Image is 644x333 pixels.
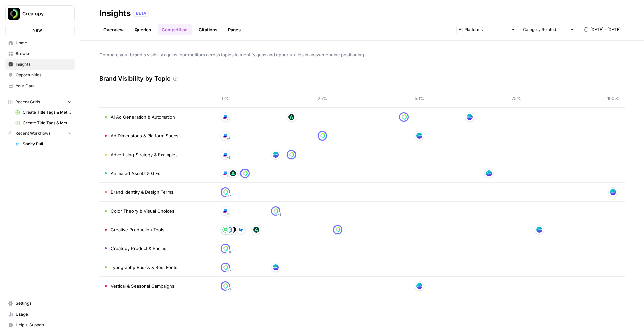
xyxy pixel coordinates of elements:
[224,24,245,35] a: Pages
[15,130,50,136] span: Recent Workflows
[222,189,228,195] img: c857jm7eb4lkt32qtdl3f8jv5mwa
[226,227,232,233] img: blk8ax6ihuhs7w1vw4b5z52lk2lu
[226,211,230,217] span: + 6
[278,211,281,218] span: + 1
[416,133,422,139] img: t7020at26d8erv19khrwcw8unm2u
[5,5,75,22] button: Workspace: Creatopy
[590,26,621,33] span: [DATE] - [DATE]
[459,26,508,33] input: All Platforms
[111,151,178,158] span: Advertising Strategy & Examples
[222,133,228,139] img: ztqz19cf1vgkhbbx2zs8odglcgbx
[111,283,174,289] span: Vertical & Seasonal Campaigns
[222,114,228,120] img: ztqz19cf1vgkhbbx2zs8odglcgbx
[12,107,75,118] a: Create Title Tags & Meta Descriptions for Page
[5,25,75,35] button: New
[253,227,259,233] img: k7tddok7m26ht9rdfxf27mzzomy9
[23,120,72,126] span: Create Title Tags & Meta Descriptions for Page
[238,227,244,233] img: oy7kor2ps6bh9a4j2s0suzkedrep
[227,192,231,199] span: + 7
[273,152,279,158] img: t7020at26d8erv19khrwcw8unm2u
[523,26,567,33] input: Category Related
[5,309,75,320] a: Usage
[288,152,294,158] img: c857jm7eb4lkt32qtdl3f8jv5mwa
[23,141,72,147] span: Sanity Pull
[227,268,231,274] span: + 7
[111,226,164,233] span: Creative Production Tools
[401,114,407,120] img: c857jm7eb4lkt32qtdl3f8jv5mwa
[227,173,230,180] span: + 5
[288,114,294,120] img: k7tddok7m26ht9rdfxf27mzzomy9
[16,61,72,67] span: Insights
[5,59,75,70] a: Insights
[16,51,72,57] span: Browse
[111,132,178,139] span: Ad Dimensions & Platform Specs
[8,8,20,20] img: Creatopy Logo
[222,283,228,289] img: c857jm7eb4lkt32qtdl3f8jv5mwa
[23,109,72,115] span: Create Title Tags & Meta Descriptions for Page
[99,51,625,58] span: Compare your brand's visibility against competitors across topics to identify gaps and opportunit...
[219,95,232,102] span: 0%
[580,25,625,34] button: [DATE] - [DATE]
[99,74,170,84] h3: Brand Visibility by Topic
[222,152,228,158] img: ztqz19cf1vgkhbbx2zs8odglcgbx
[16,300,72,307] span: Settings
[111,189,173,196] span: Brand Identity & Design Terms
[16,72,72,78] span: Opportunities
[242,170,248,176] img: c857jm7eb4lkt32qtdl3f8jv5mwa
[111,208,174,214] span: Color Theory & Visual Choices
[5,70,75,80] a: Opportunities
[130,24,155,35] a: Queries
[111,170,160,177] span: Animated Assets & GIFs
[22,10,63,17] span: Creatopy
[5,80,75,91] a: Your Data
[222,227,228,233] img: avgu8rpx8t3aic9fnkc40j13ygd4
[222,208,228,214] img: ztqz19cf1vgkhbbx2zs8odglcgbx
[230,170,236,176] img: k7tddok7m26ht9rdfxf27mzzomy9
[5,97,75,107] button: Recent Grids
[222,170,228,176] img: ztqz19cf1vgkhbbx2zs8odglcgbx
[5,48,75,59] a: Browse
[133,10,149,17] div: BETA
[111,264,177,271] span: Typography Basics & Best Fonts
[486,170,492,176] img: t7020at26d8erv19khrwcw8unm2u
[5,298,75,309] a: Settings
[99,24,128,35] a: Overview
[16,83,72,89] span: Your Data
[273,264,279,270] img: t7020at26d8erv19khrwcw8unm2u
[5,128,75,138] button: Recent Workflows
[222,245,228,252] img: c857jm7eb4lkt32qtdl3f8jv5mwa
[536,227,542,233] img: t7020at26d8erv19khrwcw8unm2u
[273,208,279,214] img: c857jm7eb4lkt32qtdl3f8jv5mwa
[416,283,422,289] img: t7020at26d8erv19khrwcw8unm2u
[335,227,341,233] img: c857jm7eb4lkt32qtdl3f8jv5mwa
[230,227,236,233] img: k1hw0w27nmz2y5ncz4y5732vjcio
[509,95,523,102] span: 75%
[413,95,426,102] span: 50%
[222,264,228,270] img: c857jm7eb4lkt32qtdl3f8jv5mwa
[12,138,75,149] a: Sanity Pull
[467,114,473,120] img: t7020at26d8erv19khrwcw8unm2u
[227,249,231,256] span: + 8
[12,118,75,128] a: Create Title Tags & Meta Descriptions for Page
[316,95,329,102] span: 25%
[99,8,131,19] div: Insights
[226,135,230,142] span: + 6
[610,189,616,195] img: t7020at26d8erv19khrwcw8unm2u
[111,114,175,120] span: AI Ad Generation & Automation
[606,95,620,102] span: 100%
[319,133,325,139] img: c857jm7eb4lkt32qtdl3f8jv5mwa
[15,99,40,105] span: Recent Grids
[16,322,72,328] span: Help + Support
[158,24,192,35] a: Competition
[111,245,167,252] span: Creatopy Product & Pricing
[227,117,230,123] span: + 5
[226,154,230,161] span: + 6
[16,40,72,46] span: Home
[227,286,231,293] span: + 7
[195,24,221,35] a: Citations
[16,311,72,317] span: Usage
[5,38,75,48] a: Home
[32,26,42,33] span: New
[5,320,75,330] button: Help + Support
